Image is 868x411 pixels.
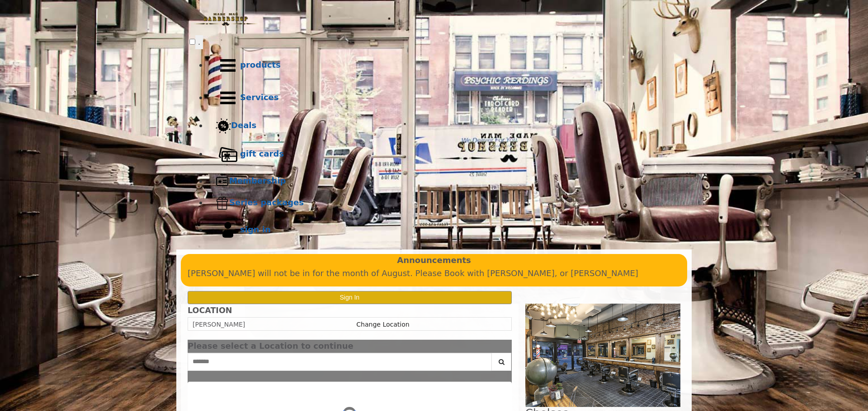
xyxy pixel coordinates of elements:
a: ServicesServices [208,82,679,114]
b: products [240,60,281,69]
button: close dialog [498,343,512,349]
img: Membership [216,175,229,188]
input: menu toggle [189,39,195,45]
b: Deals [231,120,256,130]
img: Gift cards [216,142,240,166]
i: Search button [496,359,507,365]
b: Membership [229,176,286,185]
div: Center Select [188,353,512,375]
span: Please select a Location to continue [188,341,354,351]
a: Gift cardsgift cards [208,138,679,171]
input: Search Center [188,353,492,371]
a: Series packagesSeries packages [208,192,679,214]
p: [PERSON_NAME] will not be in for the month of August. Please Book with [PERSON_NAME], or [PERSON_... [188,267,680,280]
b: Series packages [229,198,304,207]
b: Announcements [397,254,471,267]
a: MembershipMembership [208,171,679,192]
a: DealsDeals [208,114,679,138]
b: Services [240,92,279,102]
a: Change Location [356,321,409,328]
b: gift cards [240,149,284,158]
b: sign in [240,225,271,234]
img: Services [216,86,240,110]
img: Made Man Barbershop logo [189,5,262,34]
img: sign in [216,218,240,242]
img: Deals [216,118,231,134]
span: [PERSON_NAME] [193,321,245,328]
button: menu toggle [195,35,203,49]
a: Productsproducts [208,49,679,82]
button: Sign In [188,291,512,304]
img: Series packages [216,196,229,210]
b: LOCATION [188,306,232,315]
a: sign insign in [208,214,679,246]
span: . [198,37,200,46]
img: Products [216,53,240,78]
